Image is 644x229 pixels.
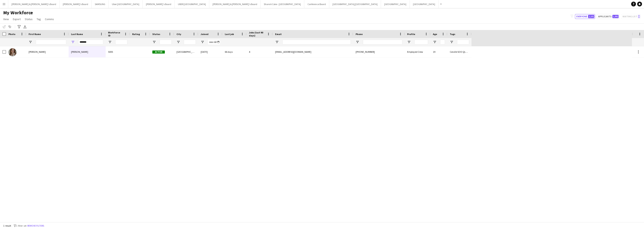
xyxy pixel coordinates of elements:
input: Last Name Filter Input [78,40,103,44]
span: View [3,17,9,21]
button: [PERSON_NAME]'s Board [143,0,175,8]
span: My Workforce [3,10,33,16]
span: Joined [201,33,208,36]
span: Active [152,51,165,54]
div: Employed Crew [405,46,430,57]
span: 1 filter set [16,224,27,227]
div: 4 [247,46,273,57]
input: City Filter Input [184,40,196,44]
span: Rating [132,33,140,36]
button: Conference Board [304,0,329,8]
a: Status [23,17,34,22]
input: Email Filter Input [282,40,351,44]
input: Workforce ID Filter Input [115,40,127,44]
button: [GEOGRAPHIC_DATA] [410,0,439,8]
button: Open Filter Menu [407,40,411,44]
button: Open Filter Menu [433,40,437,44]
button: Open Filter Menu [29,40,32,44]
input: Status Filter Input [160,40,172,44]
a: View [2,17,10,22]
span: First Name [29,33,41,36]
span: Tags [450,33,455,36]
button: Uber [GEOGRAPHIC_DATA] [109,0,143,8]
div: [EMAIL_ADDRESS][DOMAIN_NAME] [273,46,353,57]
button: Open Filter Menu [450,40,453,44]
div: [PHONE_NUMBER] [353,46,405,57]
span: City [176,33,181,36]
span: Last Name [71,33,83,36]
button: SAMSUNG [92,0,109,8]
div: CeraVe SOO QLD 2025 [447,46,472,57]
button: Open Filter Menu [356,40,359,44]
input: Age Filter Input [440,40,445,44]
span: Last job [225,33,234,36]
a: Export [11,17,22,22]
input: Profile Filter Input [414,40,428,44]
button: [PERSON_NAME]'s Board [60,0,92,8]
button: Open Filter Menu [71,40,75,44]
div: [PERSON_NAME] [26,46,69,57]
input: Tags Filter Input [457,40,469,44]
span: Tag [37,17,41,21]
div: [PERSON_NAME] [69,46,106,57]
div: 66 days [222,46,247,57]
button: Open Filter Menu [152,40,156,44]
button: Share A Coke - [GEOGRAPHIC_DATA] [261,0,304,8]
input: Joined Filter Input [208,40,220,44]
span: Profile [407,33,415,36]
span: Comms [45,17,54,21]
div: [DATE] [198,46,222,57]
a: Comms [43,17,56,22]
div: 19 [430,46,447,57]
span: Phone [356,33,363,36]
span: Status [25,17,33,21]
app-action-btn: Export XLSX [23,24,27,29]
button: Open Filter Menu [275,40,279,44]
span: 2,101 [588,15,594,18]
button: [PERSON_NAME] & [PERSON_NAME]'s Board [209,0,261,8]
button: UBER [GEOGRAPHIC_DATA] [175,0,209,8]
span: Photo [8,33,15,36]
span: Jobs (last 90 days) [249,31,265,37]
button: Remove filters [27,224,45,228]
img: Stella Jolie Zoeller [8,48,17,56]
button: Applicants1,092 [597,14,619,19]
button: Open Filter Menu [176,40,180,44]
input: First Name Filter Input [36,40,66,44]
button: Open Filter Menu [201,40,204,44]
button: [GEOGRAPHIC_DATA]/[GEOGRAPHIC_DATA] [329,0,381,8]
button: [PERSON_NAME] & [PERSON_NAME]'s Board [8,0,60,8]
span: Age [433,33,437,36]
button: Everyone2,101 [575,14,595,19]
span: Export [13,17,21,21]
div: [GEOGRAPHIC_DATA] [174,46,198,57]
div: 5005 [106,46,130,57]
span: 1,092 [612,15,619,18]
button: [GEOGRAPHIC_DATA] [381,0,410,8]
span: Status [152,33,160,36]
input: Phone Filter Input [363,40,402,44]
app-action-btn: Advanced filters [17,24,22,29]
span: Workforce ID [108,31,123,37]
span: Email [275,33,282,36]
button: Open Filter Menu [108,40,112,44]
a: Tag [35,17,42,22]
